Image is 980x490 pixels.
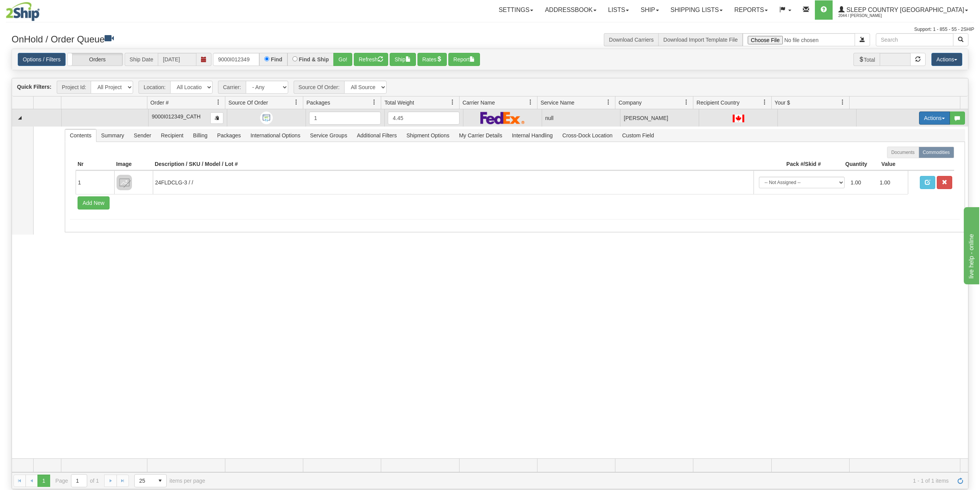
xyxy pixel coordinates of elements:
button: Add New [78,196,110,210]
td: [PERSON_NAME] [620,109,699,127]
th: Pack #/Skid # [754,158,823,171]
a: Company filter column settings [680,96,693,109]
span: Carrier: [218,81,246,94]
a: Your $ filter column settings [836,96,849,109]
input: Page 1 [71,475,87,487]
td: 1.00 [848,174,877,191]
span: Total [853,53,880,66]
th: Value [869,158,908,171]
a: Lists [602,0,635,20]
td: null [542,109,620,127]
label: Orders [68,53,123,66]
span: My Carrier Details [455,129,507,142]
label: Find [271,57,282,62]
a: Shipping lists [665,0,728,20]
span: 9000I012349_CATH [152,113,201,120]
span: Service Groups [305,129,351,142]
input: Order # [213,53,259,66]
label: Quick Filters: [17,83,51,91]
button: Copy to clipboard [210,112,223,124]
a: Download Import Template File [663,37,738,43]
a: Download Carriers [609,37,654,43]
a: Ship [635,0,664,20]
button: Search [953,33,968,46]
a: Addressbook [539,0,602,20]
span: Total Weight [384,99,414,106]
iframe: chat widget [962,206,979,284]
div: live help - online [6,5,71,14]
span: Ship Date [125,53,158,66]
button: Actions [919,112,950,125]
span: Custom Field [618,129,659,142]
a: Recipient Country filter column settings [758,96,771,109]
img: CA [733,115,744,122]
span: Sender [129,129,156,142]
label: Find & Ship [299,57,329,62]
a: Order # filter column settings [212,96,225,109]
span: Location: [139,81,170,94]
span: Shipment Options [402,129,454,142]
img: FedEx Express® [480,112,525,124]
span: items per page [134,474,205,487]
th: Quantity [823,158,869,171]
button: Rates [417,53,447,66]
span: Packages [213,129,245,142]
a: Collapse [15,113,25,123]
button: Actions [931,53,962,66]
h3: OnHold / Order Queue [12,33,484,44]
th: Nr [76,158,114,171]
span: Company [618,99,642,106]
span: select [154,475,166,487]
a: Source Of Order filter column settings [290,96,303,109]
span: Service Name [541,99,574,106]
a: Total Weight filter column settings [446,96,459,109]
span: Recipient [156,129,188,142]
span: Summary [96,129,129,142]
a: Reports [728,0,774,20]
td: 1 [76,171,114,194]
a: Refresh [954,475,966,487]
button: Go! [333,53,352,66]
a: Options / Filters [18,53,66,66]
label: Commodities [919,147,954,158]
span: 25 [139,477,149,485]
input: Search [876,33,953,46]
img: API [260,112,273,124]
span: Project Id: [57,81,91,94]
td: 1.00 [877,174,906,191]
span: Source Of Order: [294,81,345,94]
label: Documents [887,147,919,158]
span: Billing [188,129,212,142]
span: Contents [65,129,96,142]
span: Cross-Dock Location [558,129,617,142]
img: 8DAB37Fk3hKpn3AAAAAElFTkSuQmCC [117,175,132,190]
span: International Options [246,129,305,142]
span: Your $ [775,99,790,106]
span: Source Of Order [228,99,268,106]
span: Order # [150,99,169,106]
td: 24FLDCLG-3 / / [153,171,754,194]
span: 2044 / [PERSON_NAME] [838,12,896,20]
input: Import [743,33,855,46]
a: Carrier Name filter column settings [524,96,537,109]
a: Settings [493,0,539,20]
button: Refresh [354,53,388,66]
div: Support: 1 - 855 - 55 - 2SHIP [6,26,974,33]
button: Report [448,53,480,66]
img: logo2044.jpg [6,2,40,21]
span: Packages [306,99,330,106]
span: Additional Filters [352,129,402,142]
a: Packages filter column settings [368,96,381,109]
span: Page of 1 [56,474,99,487]
span: 1 - 1 of 1 items [216,478,949,484]
span: Page 1 [37,475,50,487]
span: Page sizes drop down [134,474,167,487]
a: Sleep Country [GEOGRAPHIC_DATA] 2044 / [PERSON_NAME] [833,0,974,20]
div: grid toolbar [12,78,968,96]
span: Recipient Country [696,99,739,106]
span: Internal Handling [507,129,558,142]
th: Image [114,158,153,171]
span: Carrier Name [463,99,495,106]
span: Sleep Country [GEOGRAPHIC_DATA] [845,7,964,13]
button: Ship [390,53,416,66]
